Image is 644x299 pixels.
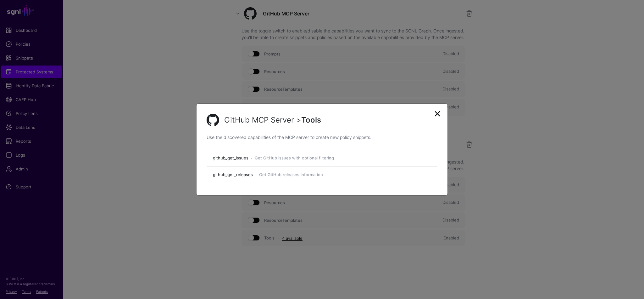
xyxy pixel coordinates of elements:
[213,172,417,178] p: github_get_releases
[255,155,334,160] span: Get GitHub issues with optional filtering
[301,115,321,124] span: Tools
[207,114,219,126] img: svg+xml;base64,PHN2ZyB3aWR0aD0iMTAyNCIgaGVpZ2h0PSIxMDI0IiB2aWV3Qm94PSIwIDAgMTAyNCAxMDI0IiBmaWxsPS...
[248,155,255,160] span: ·
[259,172,323,177] span: Get GitHub releases information
[207,134,437,141] p: Use the discovered capabilities of the MCP server to create new policy snippets.
[213,155,417,161] p: github_get_issues
[224,115,301,124] span: GitHub MCP Server >
[253,172,259,177] span: ·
